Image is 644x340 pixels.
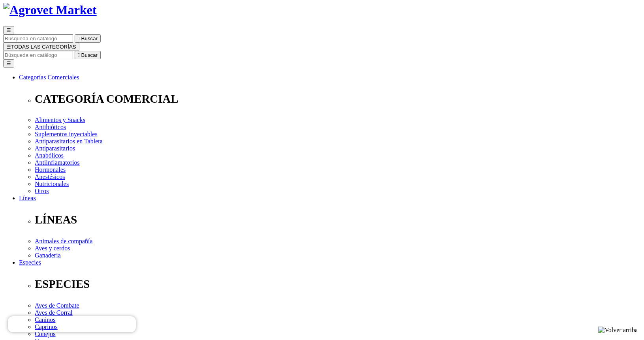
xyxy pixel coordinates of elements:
[3,34,73,43] input: Buscar
[35,309,73,316] a: Aves de Corral
[19,74,79,81] a: Categorías Comerciales
[598,327,638,334] img: Volver arriba
[35,245,70,252] a: Aves y cerdos
[6,27,11,33] span: ☰
[35,116,85,123] a: Alimentos y Snacks
[78,36,80,41] i: 
[35,213,641,226] p: LÍNEAS
[19,259,41,266] a: Especies
[35,180,69,187] a: Nutricionales
[81,36,98,41] span: Buscar
[75,51,101,59] button:  Buscar
[35,131,98,137] a: Suplementos inyectables
[78,52,80,58] i: 
[35,166,66,173] a: Hormonales
[3,26,14,34] button: ☰
[35,124,66,130] a: Antibióticos
[35,138,103,145] a: Antiparasitarios en Tableta
[19,195,36,201] a: Líneas
[3,51,73,59] input: Buscar
[35,152,64,159] a: Anabólicos
[75,34,101,43] button:  Buscar
[3,3,97,17] img: Agrovet Market
[35,92,641,105] p: CATEGORÍA COMERCIAL
[35,159,80,166] a: Antiinflamatorios
[35,145,75,152] a: Antiparasitarios
[35,278,641,291] p: ESPECIES
[35,173,65,180] a: Anestésicos
[3,59,14,68] button: ☰
[35,331,55,337] a: Conejos
[81,52,98,58] span: Buscar
[35,238,93,244] a: Animales de compañía
[8,316,136,332] iframe: Brevo live chat
[35,252,61,259] a: Ganadería
[35,188,49,194] a: Otros
[35,302,79,309] a: Aves de Combate
[6,44,11,50] span: ☰
[3,43,79,51] button: ☰TODAS LAS CATEGORÍAS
